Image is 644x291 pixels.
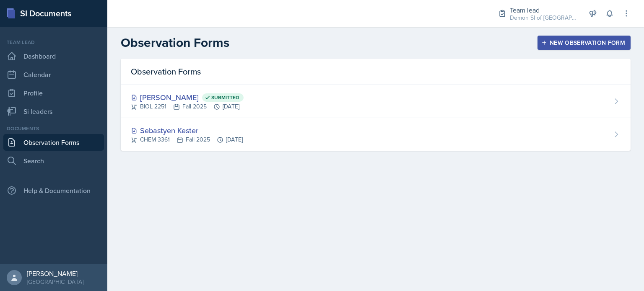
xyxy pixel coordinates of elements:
[543,39,625,46] div: New Observation Form
[121,35,229,50] h2: Observation Forms
[211,94,239,101] span: Submitted
[3,39,104,46] div: Team lead
[3,48,104,64] a: Dashboard
[3,103,104,120] a: Si leaders
[3,85,104,101] a: Profile
[3,134,104,151] a: Observation Forms
[510,5,577,15] div: Team lead
[3,125,104,132] div: Documents
[3,152,104,169] a: Search
[27,278,83,286] div: [GEOGRAPHIC_DATA]
[510,13,577,22] div: Demon SI of [GEOGRAPHIC_DATA] / Fall 2025
[27,269,83,278] div: [PERSON_NAME]
[131,135,243,144] div: CHEM 3361 Fall 2025 [DATE]
[121,59,631,85] div: Observation Forms
[131,92,244,103] div: [PERSON_NAME]
[3,66,104,83] a: Calendar
[538,36,631,50] button: New Observation Form
[131,102,244,111] div: BIOL 2251 Fall 2025 [DATE]
[3,182,104,199] div: Help & Documentation
[121,85,631,118] a: [PERSON_NAME] Submitted BIOL 2251Fall 2025[DATE]
[121,118,631,151] a: Sebastyen Kester CHEM 3361Fall 2025[DATE]
[131,125,243,136] div: Sebastyen Kester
